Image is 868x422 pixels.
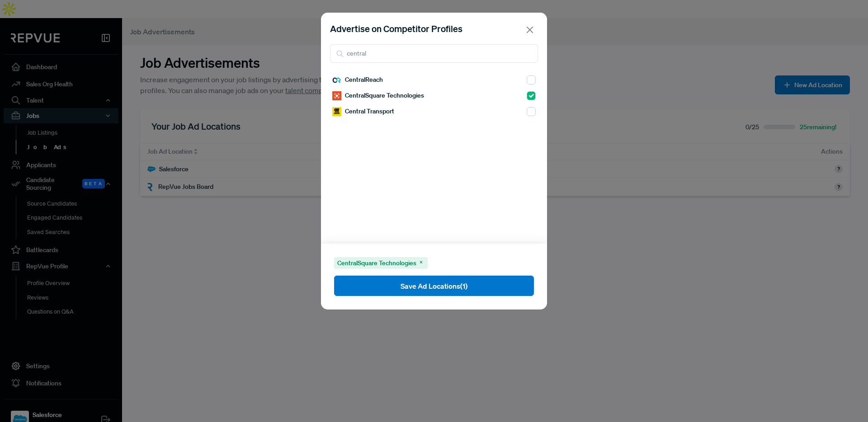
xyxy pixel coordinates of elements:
[345,75,383,84] span: CentralReach
[332,107,341,116] img: Central Transport's logo
[334,276,534,296] button: Save Ad Locations(1)
[332,91,341,100] img: CentralSquare Technologies's logo
[345,107,394,116] span: Central Transport
[332,75,341,84] img: CentralReach's logo
[524,23,537,37] button: Close
[330,22,462,35] div: Advertise on Competitor Profiles
[330,44,538,63] input: Search sales orgs
[334,257,428,269] div: CentralSquare Technologies
[345,91,424,100] span: CentralSquare Technologies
